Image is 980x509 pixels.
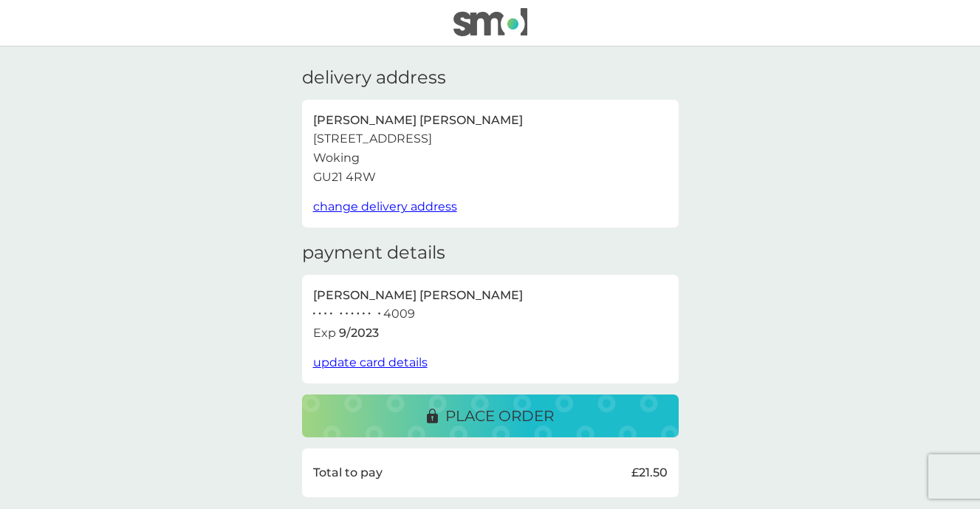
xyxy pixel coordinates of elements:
p: ● [346,310,349,318]
p: Woking [313,148,360,168]
p: ● [351,310,354,318]
p: [STREET_ADDRESS] [313,129,432,148]
p: place order [445,404,554,428]
span: update card details [313,355,428,369]
p: GU21 4RW [313,168,376,187]
img: smol [453,8,527,36]
button: place order [302,394,679,437]
p: ● [363,310,366,318]
p: [PERSON_NAME] [PERSON_NAME] [313,111,523,130]
button: change delivery address [313,197,457,216]
p: ● [324,310,327,318]
h3: delivery address [302,67,446,89]
p: £21.50 [631,463,668,482]
p: ● [313,310,316,318]
p: ● [340,310,343,318]
p: 4009 [383,304,415,324]
p: 9 / 2023 [339,324,379,343]
h3: payment details [302,242,445,264]
p: Exp [313,324,336,343]
p: ● [318,310,321,318]
p: ● [357,310,360,318]
p: Total to pay [313,463,383,482]
button: update card details [313,353,428,372]
p: ● [368,310,371,318]
p: [PERSON_NAME] [PERSON_NAME] [313,286,523,305]
span: change delivery address [313,199,457,213]
p: ● [329,310,332,318]
p: ● [378,310,381,318]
